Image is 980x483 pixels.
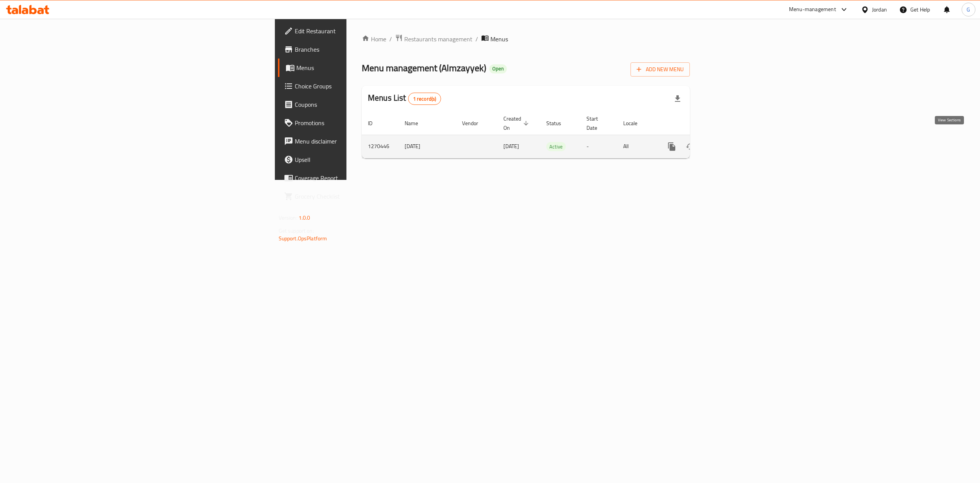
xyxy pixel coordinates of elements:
span: Promotions [295,118,433,127]
a: Support.OpsPlatform [279,233,327,243]
span: Menus [490,34,508,44]
div: Active [546,142,566,151]
div: Open [489,64,507,73]
span: Name [405,119,428,128]
button: Add New Menu [630,62,690,77]
span: G [967,5,970,14]
span: Edit Restaurant [295,26,433,36]
div: Export file [668,90,687,108]
span: 1.0.0 [299,213,310,223]
a: Upsell [278,150,439,169]
td: All [617,135,657,158]
span: Branches [295,45,433,54]
span: Choice Groups [295,82,433,91]
td: - [580,135,617,158]
span: Locale [623,119,647,128]
a: Menus [278,59,439,77]
a: Coverage Report [278,169,439,187]
span: Active [546,142,566,151]
table: enhanced table [362,112,742,158]
a: Choice Groups [278,77,439,95]
a: Coupons [278,95,439,114]
div: Menu-management [789,5,836,14]
span: Coupons [295,100,433,109]
span: Created On [503,114,531,132]
button: Change Status [681,137,699,156]
a: Promotions [278,114,439,132]
span: 1 record(s) [408,95,441,103]
th: Actions [657,112,742,135]
span: Menu disclaimer [295,137,433,146]
a: Menu disclaimer [278,132,439,150]
span: Start Date [586,114,608,132]
a: Branches [278,40,439,59]
span: Menus [296,63,433,72]
span: Open [489,65,507,72]
span: Version: [279,213,297,223]
span: Get support on: [279,226,314,236]
span: Upsell [295,155,433,164]
a: Edit Restaurant [278,22,439,40]
nav: breadcrumb [362,34,690,44]
div: Jordan [872,5,887,14]
span: [DATE] [503,141,519,151]
li: / [475,34,478,44]
h2: Menus List [368,92,441,105]
span: Grocery Checklist [295,192,433,201]
span: Add New Menu [637,65,684,74]
span: Coverage Report [295,173,433,183]
span: Status [546,119,571,128]
span: ID [368,119,382,128]
button: more [663,137,681,156]
div: Total records count [408,93,441,105]
span: Vendor [462,119,488,128]
a: Grocery Checklist [278,187,439,206]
